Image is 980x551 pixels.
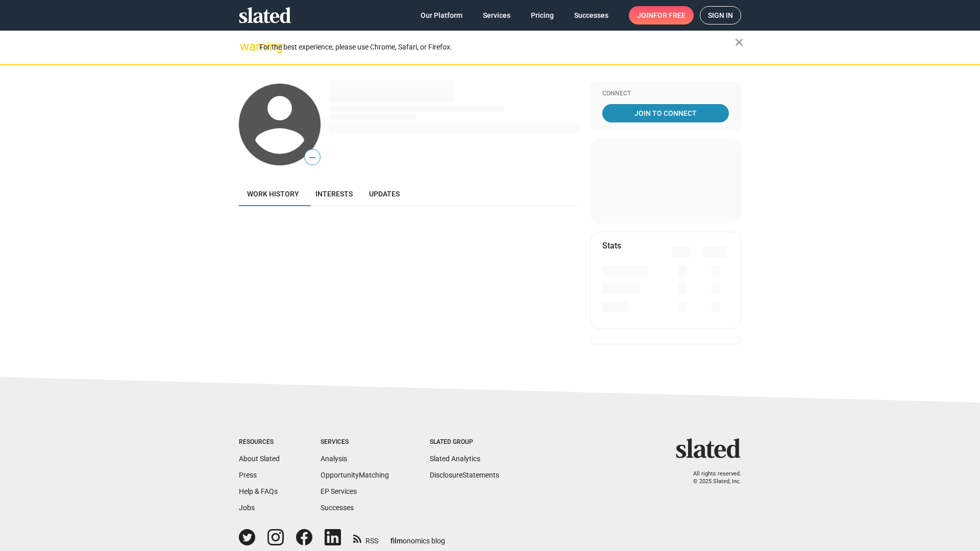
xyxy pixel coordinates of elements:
div: Resources [239,438,280,446]
span: — [305,151,320,164]
span: Work history [247,190,299,198]
a: Services [475,6,519,24]
span: Join [637,6,685,24]
span: Join To Connect [604,104,727,122]
a: Work history [239,182,307,206]
a: EP Services [321,487,357,495]
a: OpportunityMatching [321,471,389,479]
span: Updates [369,190,400,198]
a: Analysis [321,455,347,463]
span: Our Platform [421,6,462,24]
mat-icon: close [733,36,745,48]
a: DisclosureStatements [430,471,499,479]
a: Joinfor free [629,6,694,24]
div: Services [321,438,389,446]
a: About Slated [239,455,280,463]
span: Sign in [708,7,733,24]
a: Press [239,471,257,479]
span: Pricing [531,6,554,24]
a: Jobs [239,504,255,512]
a: Successes [321,504,354,512]
a: Slated Analytics [430,455,480,463]
mat-icon: warning [240,40,252,53]
p: All rights reserved. © 2025 Slated, Inc. [682,470,741,485]
a: Pricing [523,6,562,24]
a: filmonomics blog [390,528,445,546]
a: Sign in [700,6,741,24]
a: Our Platform [412,6,471,24]
mat-card-title: Stats [602,240,621,251]
span: film [390,537,403,545]
a: RSS [353,530,378,546]
a: Join To Connect [602,104,729,122]
a: Updates [361,182,408,206]
div: For the best experience, please use Chrome, Safari, or Firefox. [259,40,735,54]
span: Successes [574,6,608,24]
div: Slated Group [430,438,499,446]
a: Interests [307,182,361,206]
a: Successes [566,6,617,24]
span: for free [653,6,685,24]
span: Services [483,6,510,24]
span: Interests [315,190,353,198]
a: Help & FAQs [239,487,278,495]
div: Connect [602,90,729,98]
